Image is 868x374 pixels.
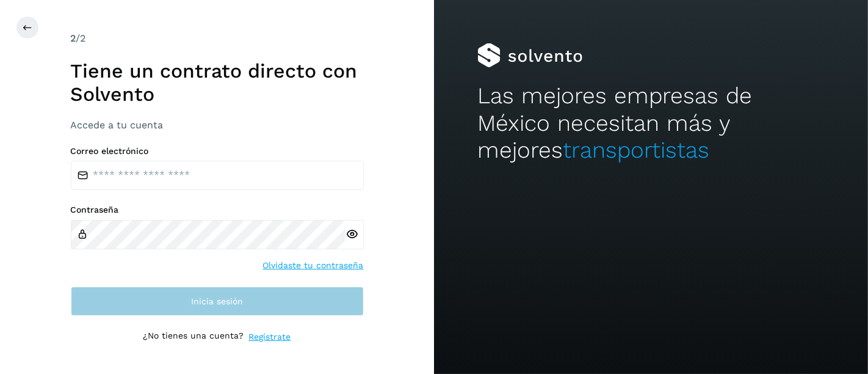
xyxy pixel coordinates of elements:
span: Inicia sesión [191,297,243,306]
h2: Las mejores empresas de México necesitan más y mejores [477,82,825,164]
span: 2 [71,32,76,44]
span: transportistas [563,137,709,163]
a: Olvidaste tu contraseña [263,259,364,272]
p: ¿No tienes una cuenta? [143,331,244,343]
h3: Accede a tu cuenta [71,119,364,131]
h1: Tiene un contrato directo con Solvento [71,59,364,106]
a: Regístrate [249,331,291,343]
button: Inicia sesión [71,287,364,316]
label: Correo electrónico [71,146,364,156]
label: Contraseña [71,205,364,215]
